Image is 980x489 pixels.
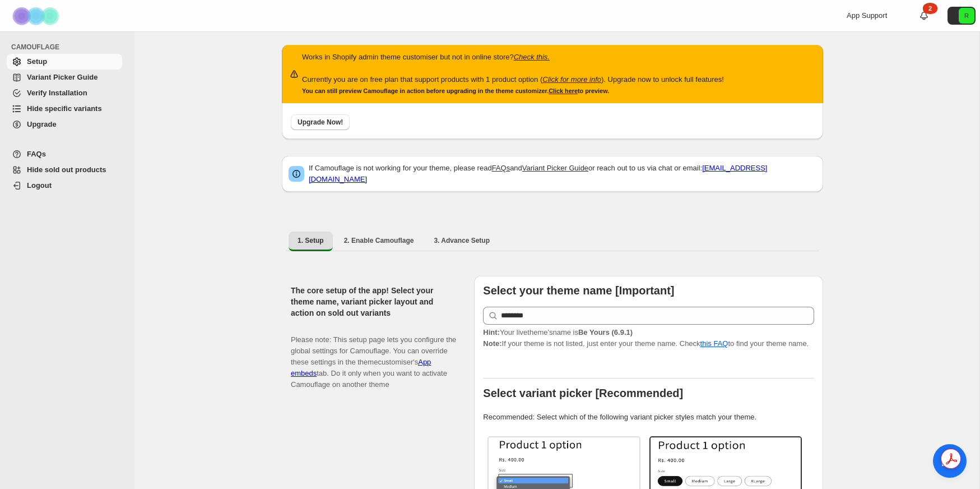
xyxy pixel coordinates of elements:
[27,73,97,81] span: Variant Picker Guide
[492,164,510,172] a: FAQs
[522,164,588,172] a: Variant Picker Guide
[7,162,122,178] a: Hide sold out products
[309,163,816,185] p: If Camouflage is not working for your theme, please read and or reach out to us via chat or email:
[7,85,122,101] a: Verify Installation
[7,101,122,117] a: Hide specific variants
[948,7,976,25] button: Avatar with initials R
[298,118,343,127] span: Upgrade Now!
[7,178,122,193] a: Logout
[291,285,456,319] h2: The core setup of the app! Select your theme name, variant picker layout and action on sold out v...
[7,54,122,70] a: Setup
[514,53,550,61] a: Check this.
[7,70,122,85] a: Variant Picker Guide
[27,104,102,113] span: Hide specific variants
[483,327,814,349] p: If your theme is not listed, just enter your theme name. Check to find your theme name.
[27,165,106,174] span: Hide sold out products
[483,328,633,336] span: Your live theme's name is
[923,3,937,14] div: 2
[9,1,65,31] img: Camouflage
[918,10,930,21] a: 2
[483,412,814,423] p: Recommended: Select which of the following variant picker styles match your theme.
[483,339,501,348] strong: Note:
[298,236,324,245] span: 1. Setup
[542,75,601,84] a: Click for more info
[483,387,683,399] b: Select variant picker [Recommended]
[302,87,609,94] small: You can still preview Camouflage in action before upgrading in the theme customizer. to preview.
[578,328,633,336] strong: Be Yours (6.9.1)
[434,236,490,245] span: 3. Advance Setup
[302,74,724,85] p: Currently you are on free plan that support products with 1 product option ( ). Upgrade now to un...
[27,57,47,66] span: Setup
[11,43,127,52] span: CAMOUFLAGE
[7,146,122,162] a: FAQs
[27,89,87,97] span: Verify Installation
[27,181,52,190] span: Logout
[291,323,456,390] p: Please note: This setup page lets you configure the global settings for Camouflage. You can overr...
[344,236,414,245] span: 2. Enable Camouflage
[483,284,674,297] b: Select your theme name [Important]
[959,8,974,24] span: Avatar with initials R
[549,87,578,94] a: Click here
[964,12,969,19] text: R
[27,120,57,128] span: Upgrade
[700,339,728,348] a: this FAQ
[27,150,46,158] span: FAQs
[933,444,967,478] a: Open chat
[7,117,122,132] a: Upgrade
[302,52,724,63] p: Works in Shopify admin theme customiser but not in online store?
[483,328,500,336] strong: Hint:
[291,114,350,130] button: Upgrade Now!
[847,11,887,20] span: App Support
